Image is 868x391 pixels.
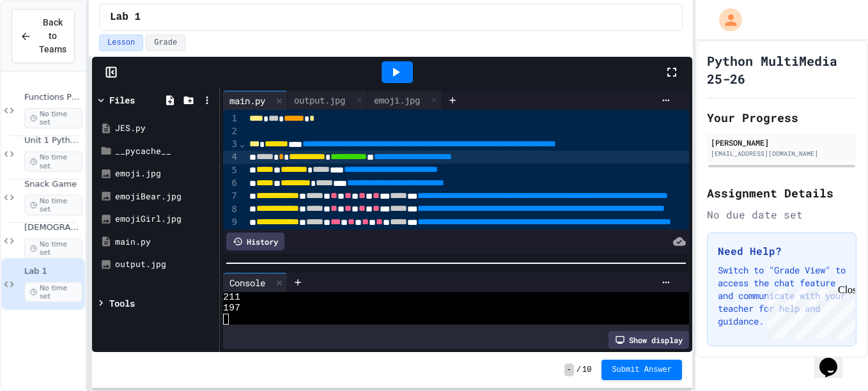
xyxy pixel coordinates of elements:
[115,122,215,135] div: JES.py
[24,179,82,190] span: Snack Game
[115,190,215,203] div: emojiBear.jpg
[223,276,272,289] div: Console
[223,303,240,314] span: 197
[109,296,135,310] div: Tools
[368,93,426,107] div: emoji.jpg
[223,190,239,203] div: 7
[24,108,82,128] span: No time set
[223,177,239,190] div: 6
[223,151,239,164] div: 4
[762,284,855,339] iframe: chat widget
[12,9,75,63] button: Back to Teams
[582,365,591,375] span: 10
[368,91,442,110] div: emoji.jpg
[706,5,745,34] div: My Account
[707,52,856,88] h1: Python MultiMedia 25-26
[718,264,846,328] p: Switch to "Grade View" to access the chat feature and communicate with your teacher for help and ...
[24,92,82,103] span: Functions Practice
[226,233,284,250] div: History
[711,149,853,158] div: [EMAIL_ADDRESS][DOMAIN_NAME]
[24,222,82,233] span: [DEMOGRAPHIC_DATA] Code
[24,238,82,259] span: No time set
[223,94,272,107] div: main.py
[24,135,82,146] span: Unit 1 Python Exercises
[718,243,846,259] h3: Need Help?
[146,34,185,51] button: Grade
[24,151,82,172] span: No time set
[110,10,141,25] span: Lab 1
[707,207,856,222] div: No due date set
[115,167,215,180] div: emoji.jpg
[223,112,239,125] div: 1
[564,364,574,376] span: -
[223,91,288,110] div: main.py
[223,164,239,177] div: 5
[24,266,82,277] span: Lab 1
[223,138,239,151] div: 3
[115,213,215,226] div: emojiGirl.jpg
[612,365,672,375] span: Submit Answer
[115,145,215,158] div: __pycache__
[223,203,239,216] div: 8
[223,273,288,292] div: Console
[39,16,66,56] span: Back to Teams
[99,34,143,51] button: Lesson
[223,216,239,229] div: 9
[223,229,239,241] div: 10
[711,137,853,148] div: [PERSON_NAME]
[223,292,240,303] span: 211
[707,184,856,202] h2: Assignment Details
[577,365,581,375] span: /
[115,258,215,271] div: output.jpg
[223,125,239,138] div: 2
[601,360,682,380] button: Submit Answer
[24,195,82,215] span: No time set
[288,93,352,107] div: output.jpg
[109,93,135,107] div: Files
[115,236,215,249] div: main.py
[5,5,88,81] div: Chat with us now!Close
[239,139,245,149] span: Fold line
[608,331,689,349] div: Show display
[814,340,855,378] iframe: chat widget
[288,91,368,110] div: output.jpg
[707,109,856,126] h2: Your Progress
[24,282,82,302] span: No time set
